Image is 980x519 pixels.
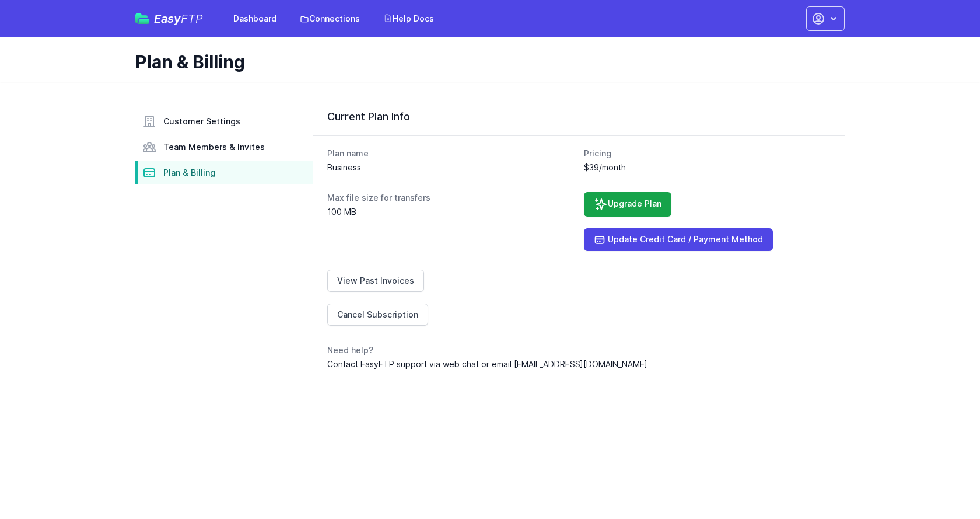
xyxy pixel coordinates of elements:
[135,110,313,133] a: Customer Settings
[327,206,575,218] dd: 100 MB
[327,110,831,124] h3: Current Plan Info
[163,167,215,179] span: Plan & Billing
[584,228,773,251] a: Update Credit Card / Payment Method
[376,8,441,29] a: Help Docs
[135,161,313,184] a: Plan & Billing
[135,135,313,159] a: Team Members & Invites
[293,8,367,29] a: Connections
[584,192,671,217] a: Upgrade Plan
[181,12,203,26] span: FTP
[327,358,831,370] dd: Contact EasyFTP support via web chat or email [EMAIL_ADDRESS][DOMAIN_NAME]
[584,162,831,173] dd: $39/month
[327,148,575,159] dt: Plan name
[327,162,575,173] dd: Business
[154,13,203,25] span: Easy
[163,141,265,153] span: Team Members & Invites
[327,344,831,356] dt: Need help?
[584,148,831,159] dt: Pricing
[226,8,283,29] a: Dashboard
[163,116,240,127] span: Customer Settings
[327,192,575,204] dt: Max file size for transfers
[135,13,149,24] img: easyftp_logo.png
[135,13,203,25] a: EasyFTP
[135,51,835,72] h1: Plan & Billing
[327,270,424,292] a: View Past Invoices
[327,304,428,326] a: Cancel Subscription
